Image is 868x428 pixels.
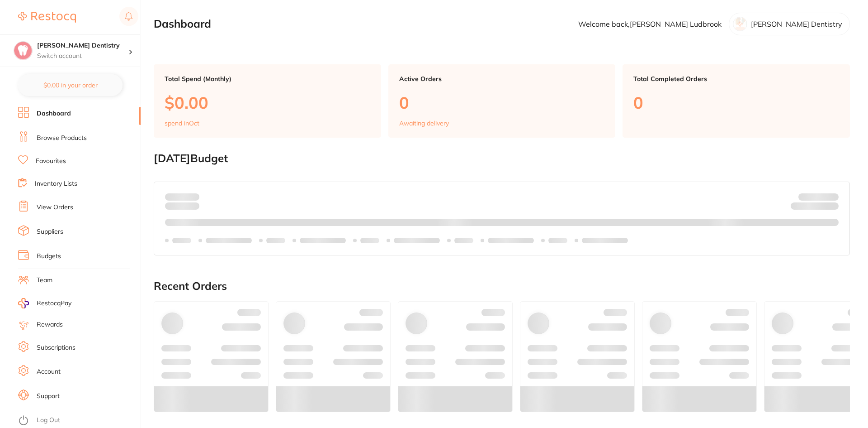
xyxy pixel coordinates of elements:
[165,75,370,82] p: Total Spend (Monthly)
[37,52,128,61] p: Switch account
[821,192,839,201] strong: $NaN
[18,298,29,308] img: RestocqPay
[37,320,63,329] a: Rewards
[300,237,346,244] p: Labels extended
[399,120,449,127] p: Awaiting delivery
[154,64,381,138] a: Total Spend (Monthly)$0.00spend inOct
[37,203,73,212] a: View Orders
[37,41,128,50] h4: Ashmore Dentistry
[388,64,616,138] a: Active Orders0Awaiting delivery
[791,201,839,212] p: Remaining:
[165,201,199,212] p: month
[18,7,76,28] a: Restocq Logo
[36,157,66,166] a: Favourites
[154,280,850,293] h2: Recent Orders
[14,42,32,60] img: Ashmore Dentistry
[751,20,842,28] p: [PERSON_NAME] Dentistry
[798,193,839,200] p: Budget:
[633,75,839,82] p: Total Completed Orders
[37,299,71,308] span: RestocqPay
[266,237,285,244] p: Labels
[37,252,61,261] a: Budgets
[37,367,61,376] a: Account
[37,392,60,401] a: Support
[37,109,71,118] a: Dashboard
[184,192,199,201] strong: $0.00
[18,414,138,428] button: Log Out
[548,237,567,244] p: Labels
[18,12,76,23] img: Restocq Logo
[35,179,77,188] a: Inventory Lists
[399,93,605,112] p: 0
[165,120,199,127] p: spend in Oct
[154,18,211,30] h2: Dashboard
[37,276,52,285] a: Team
[206,237,252,244] p: Labels extended
[454,237,473,244] p: Labels
[582,237,628,244] p: Labels extended
[172,237,191,244] p: Labels
[37,416,60,425] a: Log Out
[488,237,534,244] p: Labels extended
[165,93,370,112] p: $0.00
[633,93,839,112] p: 0
[578,20,722,28] p: Welcome back, [PERSON_NAME] Ludbrook
[165,193,199,200] p: Spent:
[399,75,605,82] p: Active Orders
[37,134,87,143] a: Browse Products
[37,343,75,352] a: Subscriptions
[18,298,71,308] a: RestocqPay
[623,64,850,138] a: Total Completed Orders0
[823,204,839,212] strong: $0.00
[18,74,123,96] button: $0.00 in your order
[360,237,379,244] p: Labels
[154,152,850,165] h2: [DATE] Budget
[394,237,440,244] p: Labels extended
[37,227,63,236] a: Suppliers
